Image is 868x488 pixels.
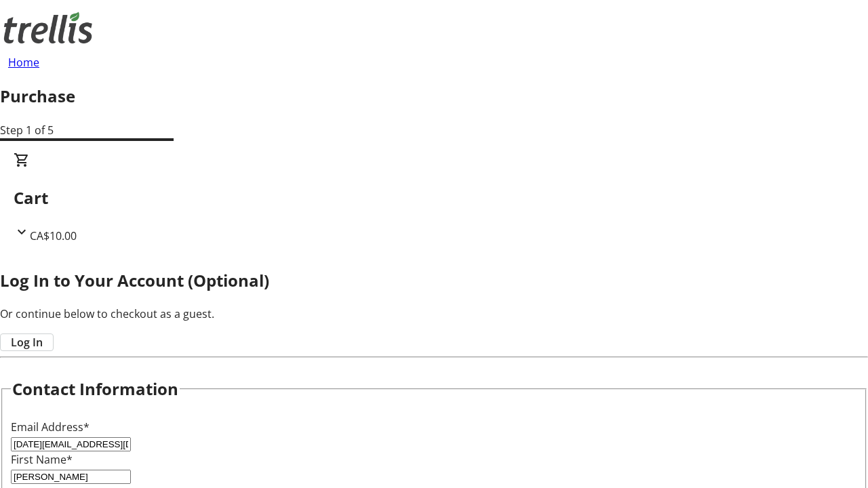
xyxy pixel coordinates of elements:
span: Log In [11,334,43,350]
h2: Cart [14,186,854,210]
div: CartCA$10.00 [14,152,854,244]
label: First Name* [11,452,73,467]
label: Email Address* [11,420,90,434]
h2: Contact Information [12,377,178,401]
span: CA$10.00 [30,228,77,243]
